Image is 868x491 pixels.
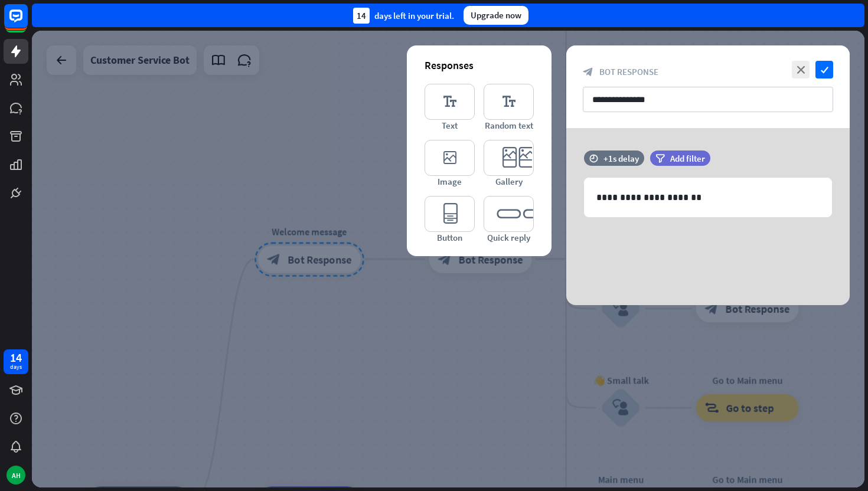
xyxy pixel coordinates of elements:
div: days [10,363,22,371]
i: time [589,154,598,162]
div: +1s delay [603,153,639,164]
i: filter [655,154,665,163]
a: 14 days [4,349,28,374]
div: 14 [353,8,370,24]
div: 14 [10,352,22,363]
span: Bot Response [599,66,658,77]
div: days left in your trial. [353,8,454,24]
div: Upgrade now [464,6,528,25]
span: Add filter [670,153,705,164]
i: check [815,61,833,78]
i: block_bot_response [583,67,593,77]
i: close [792,61,810,78]
div: AH [6,466,25,485]
button: Open LiveChat chat widget [9,5,45,40]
